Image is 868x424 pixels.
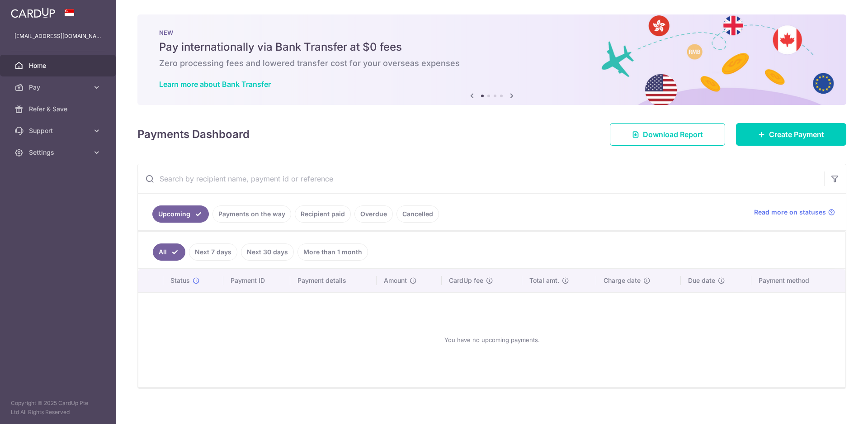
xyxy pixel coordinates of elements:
th: Payment ID [223,269,290,292]
span: Refer & Save [29,105,89,114]
h4: Payments Dashboard [137,126,250,143]
a: Recipient paid [295,205,351,223]
a: Create Payment [736,123,846,146]
th: Payment details [290,269,377,292]
span: Support [29,126,89,135]
input: Search by recipient name, payment id or reference [138,164,824,193]
span: Home [29,61,89,70]
img: CardUp [11,7,55,18]
span: Total amt. [529,276,559,285]
span: CardUp fee [449,276,483,285]
span: Create Payment [769,129,824,140]
p: [EMAIL_ADDRESS][DOMAIN_NAME] [14,32,101,41]
span: Amount [384,276,407,285]
p: NEW [159,29,825,36]
div: You have no upcoming payments. [149,300,835,380]
a: Payments on the way [212,205,291,223]
span: Status [170,276,190,285]
h5: Pay internationally via Bank Transfer at $0 fees [159,40,825,54]
span: Download Report [643,129,703,140]
a: Overdue [354,205,393,223]
span: Charge date [604,276,641,285]
a: More than 1 month [297,243,368,261]
a: Download Report [610,123,725,146]
span: Settings [29,148,89,157]
span: Pay [29,83,89,92]
a: Learn more about Bank Transfer [159,80,271,89]
a: Upcoming [152,205,209,223]
a: Next 30 days [241,243,294,261]
a: Next 7 days [189,243,237,261]
a: All [153,243,185,261]
h6: Zero processing fees and lowered transfer cost for your overseas expenses [159,58,825,69]
th: Payment method [751,269,845,292]
span: Read more on statuses [754,208,826,217]
a: Cancelled [396,205,439,223]
span: Due date [688,276,715,285]
a: Read more on statuses [754,208,835,217]
img: Bank transfer banner [137,14,846,105]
